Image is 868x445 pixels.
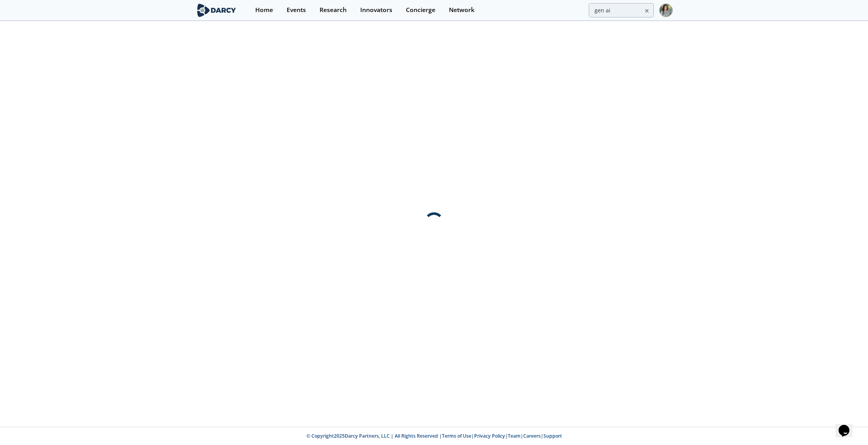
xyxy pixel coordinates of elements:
div: Concierge [406,7,435,13]
input: Advanced Search [589,3,654,17]
div: Home [255,7,273,13]
div: Events [287,7,306,13]
img: Profile [659,3,673,17]
div: Network [449,7,474,13]
iframe: chat widget [835,414,860,437]
img: logo-wide.svg [196,3,238,17]
div: Innovators [360,7,392,13]
div: Research [320,7,347,13]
